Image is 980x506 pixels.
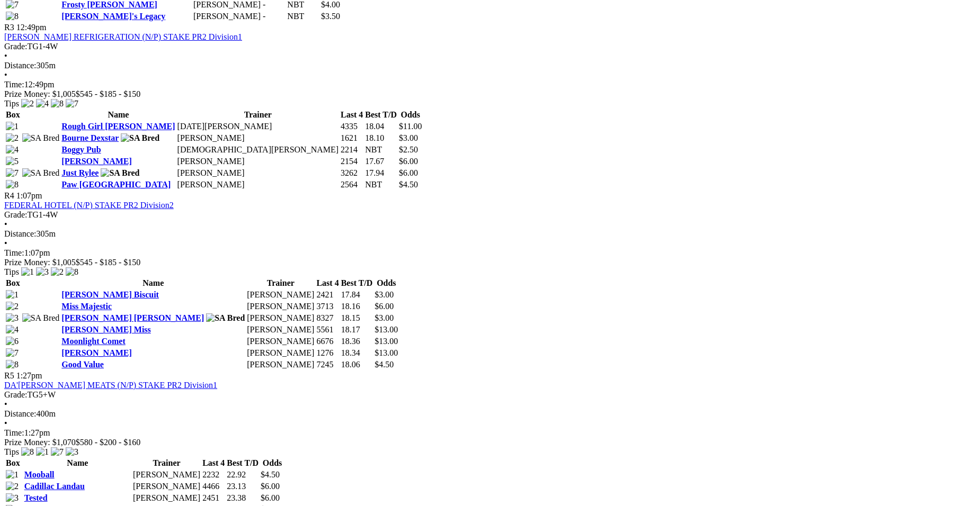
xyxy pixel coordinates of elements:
[4,89,976,99] div: Prize Money: $1,005
[364,179,397,190] td: NBT
[16,371,42,380] span: 1:27pm
[4,390,976,400] div: TG5+W
[6,12,19,21] img: 8
[246,313,315,323] td: [PERSON_NAME]
[22,168,60,178] img: SA Bred
[177,133,340,143] td: [PERSON_NAME]
[6,168,19,178] img: 7
[24,482,85,491] a: Cadillac Landau
[375,302,394,311] span: $6.00
[6,110,20,119] span: Box
[6,313,19,323] img: 3
[226,481,259,492] td: 23.13
[132,458,201,468] th: Trainer
[16,191,42,200] span: 1:07pm
[206,313,245,323] img: SA Bred
[61,145,101,154] a: Boggy Pub
[375,360,394,369] span: $4.50
[6,290,19,300] img: 1
[61,313,204,322] a: [PERSON_NAME] [PERSON_NAME]
[6,122,19,131] img: 1
[340,168,363,178] td: 3262
[364,144,397,155] td: NBT
[61,360,104,369] a: Good Value
[6,470,19,480] img: 1
[316,359,339,370] td: 7245
[364,133,397,143] td: 18.10
[61,337,125,346] a: Moonlight Comet
[61,348,131,357] a: [PERSON_NAME]
[51,99,64,109] img: 8
[4,99,19,108] span: Tips
[340,144,363,155] td: 2214
[4,51,7,60] span: •
[132,481,201,492] td: [PERSON_NAME]
[340,156,363,167] td: 2154
[6,278,20,287] span: Box
[246,278,315,288] th: Trainer
[4,381,217,390] a: DA'[PERSON_NAME] MEATS (N/P) STAKE PR2 Division1
[399,180,418,189] span: $4.50
[316,313,339,323] td: 8327
[202,458,225,468] th: Last 4
[6,493,19,503] img: 3
[76,258,141,267] span: $545 - $185 - $150
[4,32,242,41] a: [PERSON_NAME] REFRIGERATION (N/P) STAKE PR2 Division1
[375,348,398,357] span: $13.00
[6,302,19,311] img: 2
[61,325,150,334] a: [PERSON_NAME] Miss
[341,290,373,300] td: 17.84
[246,301,315,312] td: [PERSON_NAME]
[226,493,259,503] td: 23.38
[101,168,139,178] img: SA Bred
[61,180,171,189] a: Paw [GEOGRAPHIC_DATA]
[316,290,339,300] td: 2421
[4,428,24,437] span: Time:
[375,337,398,346] span: $13.00
[4,229,36,238] span: Distance:
[375,325,398,334] span: $13.00
[399,145,418,154] span: $2.50
[24,458,131,468] th: Name
[4,248,24,257] span: Time:
[246,290,315,300] td: [PERSON_NAME]
[4,220,7,229] span: •
[51,447,64,457] img: 7
[4,191,14,200] span: R4
[6,348,19,358] img: 7
[21,447,34,457] img: 8
[399,133,418,142] span: $3.00
[6,482,19,491] img: 2
[66,447,78,457] img: 3
[36,267,49,277] img: 3
[66,267,78,277] img: 8
[6,180,19,189] img: 8
[375,290,394,299] span: $3.00
[202,481,225,492] td: 4466
[61,110,175,120] th: Name
[316,301,339,312] td: 3713
[132,469,201,480] td: [PERSON_NAME]
[36,447,49,457] img: 1
[24,470,55,479] a: Mooball
[61,133,119,142] a: Bourne Dexstar
[61,122,175,131] a: Rough Girl [PERSON_NAME]
[4,229,976,239] div: 305m
[76,438,141,447] span: $580 - $200 - $160
[341,348,373,358] td: 18.34
[4,447,19,456] span: Tips
[261,493,280,502] span: $6.00
[262,11,286,22] td: -
[177,121,340,132] td: [DATE][PERSON_NAME]
[4,390,28,399] span: Grade:
[399,157,418,166] span: $6.00
[193,11,261,22] td: [PERSON_NAME]
[177,179,340,190] td: [PERSON_NAME]
[36,99,49,109] img: 4
[341,359,373,370] td: 18.06
[61,290,159,299] a: [PERSON_NAME] Biscuit
[260,458,284,468] th: Odds
[316,336,339,347] td: 6676
[61,278,245,288] th: Name
[177,144,340,155] td: [DEMOGRAPHIC_DATA][PERSON_NAME]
